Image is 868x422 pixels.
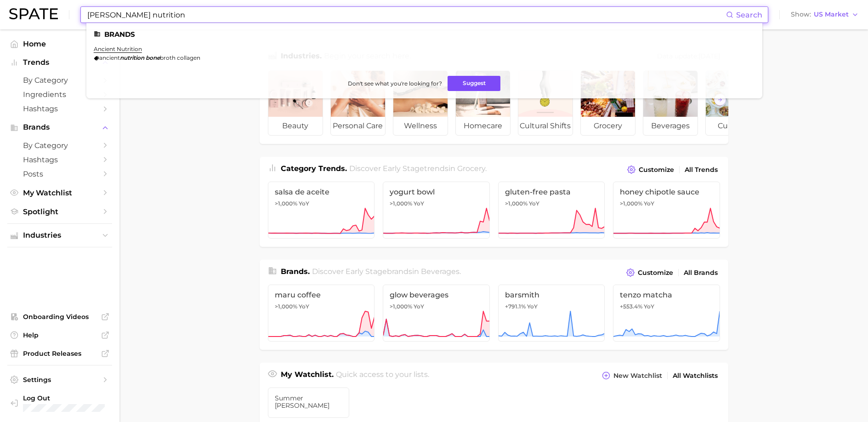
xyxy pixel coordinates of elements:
span: Discover Early Stage brands in . [312,267,461,276]
span: >1,000% [390,303,412,310]
span: All Brands [684,269,718,277]
span: glow beverages [390,291,483,299]
span: honey chipotle sauce [620,188,713,196]
span: All Watchlists [673,372,718,380]
a: Log out. Currently logged in with e-mail chelsea@spate.nyc. [7,391,112,415]
a: Home [7,37,112,51]
span: >1,000% [390,200,412,207]
a: Hashtags [7,153,112,167]
span: Search [736,11,762,19]
span: ancient [99,54,120,61]
a: honey chipotle sauce>1,000% YoY [613,182,720,239]
button: Suggest [448,76,500,91]
button: ShowUS Market [789,9,861,21]
span: Product Releases [23,349,96,358]
button: Industries [7,228,112,242]
span: My Watchlist [23,188,96,197]
a: All Brands [681,267,720,279]
span: >1,000% [275,200,297,207]
button: Customize [624,266,675,279]
span: Discover Early Stage trends in . [349,164,487,173]
span: +553.4% [620,303,642,310]
h2: Quick access to your lists. [336,369,429,382]
span: YoY [414,200,424,207]
a: Onboarding Videos [7,310,112,324]
span: Category Trends . [281,164,347,173]
span: YoY [299,303,309,310]
li: Brands [94,30,755,38]
a: by Category [7,73,112,87]
span: Ingredients [23,90,96,99]
span: >1,000% [620,200,642,207]
a: beverages [643,70,698,136]
span: Industries [23,231,96,240]
span: cultural shifts [518,117,573,135]
span: Customize [638,269,673,277]
a: ancient nutrition [94,46,142,52]
a: Spotlight [7,205,112,219]
span: grocery [581,117,635,135]
a: gluten-free pasta>1,000% YoY [498,182,605,239]
span: beverages [421,267,460,276]
span: Don't see what you're looking for? [348,80,442,87]
span: New Watchlist [613,372,662,380]
span: Customize [639,166,674,174]
span: >1,000% [505,200,528,207]
a: Posts [7,167,112,181]
span: by Category [23,76,96,85]
a: Summer [PERSON_NAME] [268,388,350,418]
button: New Watchlist [600,369,664,382]
span: Show [791,12,811,17]
a: Product Releases [7,347,112,360]
span: beverages [643,117,698,135]
span: beauty [268,117,323,135]
h1: My Watchlist. [281,369,334,382]
a: barsmith+791.1% YoY [498,285,605,342]
span: Trends [23,58,96,67]
span: Hashtags [23,155,96,164]
span: Brands [23,123,96,131]
span: Log Out [23,394,105,402]
span: Onboarding Videos [23,313,96,321]
a: beauty [268,70,323,136]
span: culinary [706,117,760,135]
span: Help [23,331,96,339]
button: Scroll Right [714,94,726,106]
a: glow beverages>1,000% YoY [383,285,490,342]
em: nutrition [120,54,144,61]
span: salsa de aceite [275,188,368,196]
span: YoY [414,303,424,310]
span: All Trends [685,166,718,174]
span: broth collagen [160,54,200,61]
a: grocery [580,70,635,136]
span: Settings [23,376,96,384]
a: salsa de aceite>1,000% YoY [268,182,375,239]
span: homecare [456,117,510,135]
a: tenzo matcha+553.4% YoY [613,285,720,342]
em: bone [146,54,160,61]
span: YoY [299,200,309,207]
span: Posts [23,170,96,178]
a: My Watchlist [7,186,112,200]
span: US Market [814,12,849,17]
a: Help [7,328,112,342]
span: tenzo matcha [620,291,713,299]
span: YoY [644,200,654,207]
a: personal care [330,70,386,136]
button: Customize [625,163,676,176]
a: maru coffee>1,000% YoY [268,285,375,342]
span: yogurt bowl [390,188,483,196]
span: gluten-free pasta [505,188,598,196]
a: culinary [705,70,760,136]
span: personal care [331,117,385,135]
span: grocery [457,164,485,173]
span: YoY [527,303,538,310]
a: cultural shifts [518,70,573,136]
span: YoY [529,200,539,207]
span: >1,000% [275,303,297,310]
span: Hashtags [23,104,96,113]
span: YoY [644,303,654,310]
span: Summer [PERSON_NAME] [275,394,343,409]
button: Brands [7,120,112,134]
a: wellness [393,70,448,136]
